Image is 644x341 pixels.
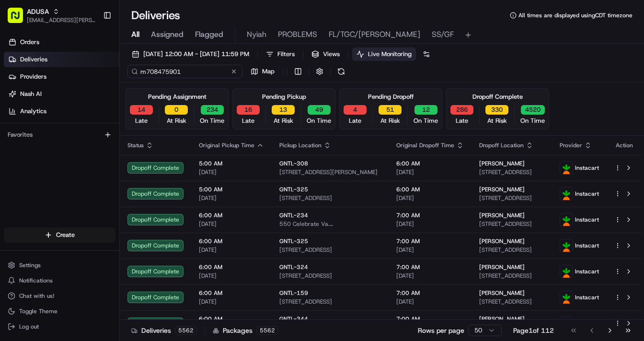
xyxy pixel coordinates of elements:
[242,117,254,125] span: Late
[518,12,632,19] span: All times are displayed using CDT timezone
[25,62,158,72] input: Clear
[479,289,525,297] span: [PERSON_NAME]
[279,160,308,167] span: GNTL-308
[334,65,348,78] button: Refresh
[575,216,599,223] span: Instacart
[560,141,582,149] span: Provider
[432,29,454,40] span: SS/GF
[91,139,154,149] span: API Documentation
[19,307,57,315] span: Toggle Theme
[279,289,308,297] span: GNTL-159
[19,323,39,330] span: Log out
[396,160,464,167] span: 6:00 AM
[4,69,119,84] a: Providers
[479,141,524,149] span: Dropoff Location
[329,29,420,40] span: FL/TGC/[PERSON_NAME]
[396,212,464,219] span: 7:00 AM
[456,117,468,125] span: Late
[575,164,599,172] span: Instacart
[396,315,464,323] span: 7:00 AM
[4,259,115,272] button: Settings
[560,317,573,329] img: profile_instacart_ahold_partner.png
[479,194,544,202] span: [STREET_ADDRESS]
[279,272,381,280] span: [STREET_ADDRESS]
[307,117,331,125] span: On Time
[199,141,254,149] span: Original Pickup Time
[396,168,464,176] span: [DATE]
[20,38,39,47] span: Orders
[277,50,295,59] span: Filters
[479,263,525,271] span: [PERSON_NAME]
[279,168,381,176] span: [STREET_ADDRESS][PERSON_NAME]
[199,220,264,228] span: [DATE]
[199,246,264,254] span: [DATE]
[131,326,197,335] div: Deliveries
[4,289,115,303] button: Chat with us!
[479,272,544,280] span: [STREET_ADDRESS]
[262,67,275,76] span: Map
[232,88,335,129] div: Pending Pickup16Late13At Risk49On Time
[575,268,599,275] span: Instacart
[131,8,180,23] h1: Deliveries
[414,105,437,115] button: 12
[148,93,207,101] div: Pending Assignment
[247,29,266,40] span: Nyiah
[56,231,75,239] span: Create
[279,141,322,149] span: Pickup Location
[199,237,264,245] span: 6:00 AM
[126,88,229,129] div: Pending Assignment14Late0At Risk234On Time
[4,35,119,50] a: Orders
[513,326,554,335] div: Page 1 of 112
[201,105,224,115] button: 234
[472,93,523,101] div: Dropoff Complete
[10,92,27,109] img: 1736555255976-a54dd68f-1ca7-489b-9aae-adbdc363a1c4
[479,220,544,228] span: [STREET_ADDRESS]
[379,105,402,115] button: 51
[614,141,634,149] div: Action
[479,298,544,306] span: [STREET_ADDRESS]
[344,105,367,115] button: 4
[4,274,115,287] button: Notifications
[199,272,264,280] span: [DATE]
[349,117,361,125] span: Late
[199,263,264,271] span: 6:00 AM
[479,246,544,254] span: [STREET_ADDRESS]
[127,65,242,78] input: Type to search
[163,94,174,106] button: Start new chat
[10,38,174,54] p: Welcome 👋
[4,227,115,243] button: Create
[560,239,573,252] img: profile_instacart_ahold_partner.png
[4,4,99,27] button: ADUSA[EMAIL_ADDRESS][PERSON_NAME][DOMAIN_NAME]
[396,263,464,271] span: 7:00 AM
[130,105,153,115] button: 14
[272,105,295,115] button: 13
[368,93,414,101] div: Pending Dropoff
[127,141,144,149] span: Status
[279,237,308,245] span: GNTL-325
[279,186,308,193] span: GNTL-325
[479,212,525,219] span: [PERSON_NAME]
[200,117,224,125] span: On Time
[199,298,264,306] span: [DATE]
[199,186,264,193] span: 5:00 AM
[135,117,148,125] span: Late
[352,47,416,61] button: Live Monitoring
[521,105,545,115] button: 4520
[479,168,544,176] span: [STREET_ADDRESS]
[308,105,331,115] button: 49
[27,7,49,16] button: ADUSA
[368,50,412,59] span: Live Monitoring
[20,72,46,81] span: Providers
[6,135,77,153] a: 📗Knowledge Base
[479,237,525,245] span: [PERSON_NAME]
[20,107,46,116] span: Analytics
[151,29,184,40] span: Assigned
[199,194,264,202] span: [DATE]
[396,220,464,228] span: [DATE]
[575,242,599,249] span: Instacart
[279,212,308,219] span: GNTL-234
[396,186,464,193] span: 6:00 AM
[237,105,260,115] button: 16
[560,162,573,174] img: profile_instacart_ahold_partner.png
[279,315,308,323] span: GNTL-344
